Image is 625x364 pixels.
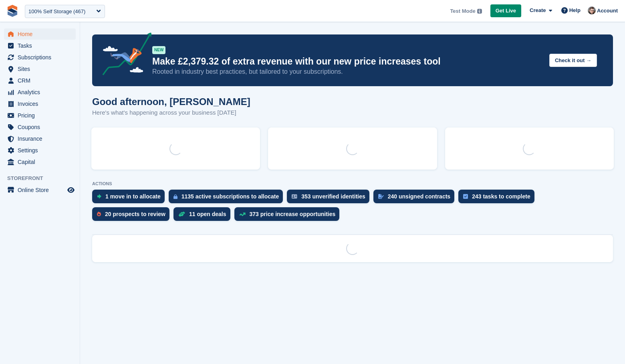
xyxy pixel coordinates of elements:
[378,194,384,199] img: contract_signature_icon-13c848040528278c33f63329250d36e43548de30e8caae1d1a13099fd9432cc5.svg
[463,194,468,199] img: task-75834270c22a3079a89374b754ae025e5fb1db73e45f91037f5363f120a921f8.svg
[597,7,618,15] span: Account
[105,211,165,217] div: 20 prospects to review
[450,7,475,15] span: Test Mode
[7,174,80,182] span: Storefront
[18,40,66,51] span: Tasks
[388,193,450,200] div: 240 unsigned contracts
[173,194,177,199] img: active_subscription_to_allocate_icon-d502201f5373d7db506a760aba3b589e785aa758c864c3986d89f69b8ff3...
[97,212,101,216] img: prospect-51fa495bee0391a8d652442698ab0144808aea92771e9ea1ae160a38d050c398.svg
[6,5,18,17] img: stora-icon-8386f47178a22dfd0bd8f6a31ec36ba5ce8667c1dd55bd0f319d3a0aa187defe.svg
[4,156,76,168] a: menu
[18,63,66,75] span: Sites
[569,6,581,14] span: Help
[4,184,76,196] a: menu
[234,207,344,225] a: 373 price increase opportunities
[4,110,76,121] a: menu
[92,96,250,107] h1: Good afternoon, [PERSON_NAME]
[239,212,246,216] img: price_increase_opportunities-93ffe204e8149a01c8c9dc8f82e8f89637d9d84a8eef4429ea346261dce0b2c0.svg
[18,98,66,109] span: Invoices
[92,207,173,225] a: 20 prospects to review
[4,40,76,51] a: menu
[458,190,538,207] a: 243 tasks to complete
[18,87,66,98] span: Analytics
[18,184,66,196] span: Online Store
[105,193,161,200] div: 1 move in to allocate
[588,6,596,14] img: Steven Hylands
[173,207,234,225] a: 11 open deals
[250,211,336,217] div: 373 price increase opportunities
[97,194,101,199] img: move_ins_to_allocate_icon-fdf77a2bb77ea45bf5b3d319d69a93e2d87916cf1d5bf7949dd705db3b84f3ca.svg
[549,54,597,67] button: Check it out →
[373,190,458,207] a: 240 unsigned contracts
[28,8,85,16] div: 100% Self Storage (467)
[4,52,76,63] a: menu
[18,110,66,121] span: Pricing
[472,193,530,200] div: 243 tasks to complete
[92,108,250,117] p: Here's what's happening across your business [DATE]
[490,4,521,18] a: Get Live
[66,185,76,195] a: Preview store
[4,63,76,75] a: menu
[96,32,152,78] img: price-adjustments-announcement-icon-8257ccfd72463d97f412b2fc003d46551f7dbcb40ab6d574587a9cd5c0d94...
[18,28,66,40] span: Home
[92,190,169,207] a: 1 move in to allocate
[18,156,66,168] span: Capital
[530,6,546,14] span: Create
[92,181,613,186] p: ACTIONS
[152,67,543,76] p: Rooted in industry best practices, but tailored to your subscriptions.
[152,56,543,67] p: Make £2,379.32 of extra revenue with our new price increases tool
[496,7,516,15] span: Get Live
[18,75,66,86] span: CRM
[477,9,482,14] img: icon-info-grey-7440780725fd019a000dd9b08b2336e03edf1995a4989e88bcd33f0948082b44.svg
[18,145,66,156] span: Settings
[4,133,76,144] a: menu
[189,211,226,217] div: 11 open deals
[18,133,66,144] span: Insurance
[18,52,66,63] span: Subscriptions
[178,211,185,217] img: deal-1b604bf984904fb50ccaf53a9ad4b4a5d6e5aea283cecdc64d6e3604feb123c2.svg
[4,87,76,98] a: menu
[4,121,76,133] a: menu
[18,121,66,133] span: Coupons
[4,75,76,86] a: menu
[4,145,76,156] a: menu
[152,46,165,54] div: NEW
[287,190,373,207] a: 353 unverified identities
[4,28,76,40] a: menu
[4,98,76,109] a: menu
[169,190,287,207] a: 1135 active subscriptions to allocate
[292,194,297,199] img: verify_identity-adf6edd0f0f0b5bbfe63781bf79b02c33cf7c696d77639b501bdc392416b5a36.svg
[301,193,365,200] div: 353 unverified identities
[181,193,279,200] div: 1135 active subscriptions to allocate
